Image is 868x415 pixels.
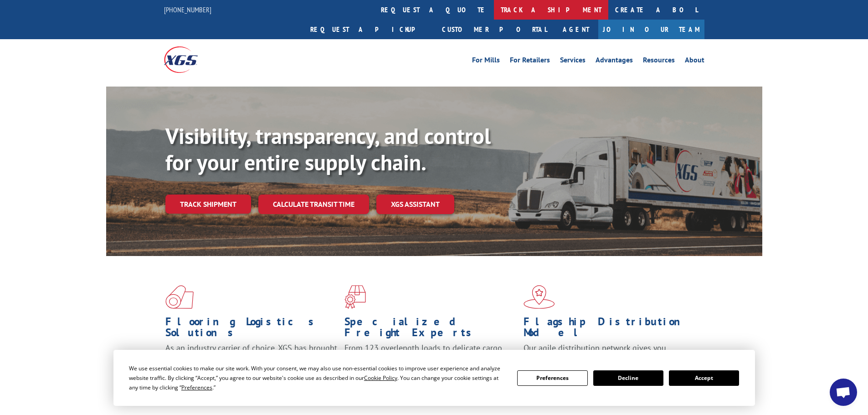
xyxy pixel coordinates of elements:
[303,20,435,39] a: Request a pickup
[685,56,704,67] a: About
[364,374,397,382] span: Cookie Policy
[164,5,211,14] a: [PHONE_NUMBER]
[669,370,739,386] button: Accept
[524,316,696,343] h1: Flagship Distribution Model
[435,20,554,39] a: Customer Portal
[598,20,704,39] a: Join Our Team
[344,285,366,309] img: xgs-icon-focused-on-flooring-red
[510,56,550,67] a: For Retailers
[596,56,633,67] a: Advantages
[517,370,587,386] button: Preferences
[830,379,857,406] div: Open chat
[524,285,555,309] img: xgs-icon-flagship-distribution-model-red
[344,343,517,383] p: From 123 overlength loads to delicate cargo, our experienced staff knows the best way to move you...
[165,285,194,309] img: xgs-icon-total-supply-chain-intelligence-red
[560,56,586,67] a: Services
[593,370,663,386] button: Decline
[554,20,598,39] a: Agent
[181,384,212,391] span: Preferences
[643,56,675,67] a: Resources
[165,195,251,214] a: Track shipment
[258,195,369,214] a: Calculate transit time
[113,350,755,406] div: Cookie Consent Prompt
[165,122,491,176] b: Visibility, transparency, and control for your entire supply chain.
[165,316,338,343] h1: Flooring Logistics Solutions
[344,316,517,343] h1: Specialized Freight Experts
[524,343,691,364] span: Our agile distribution network gives you nationwide inventory management on demand.
[165,343,337,375] span: As an industry carrier of choice, XGS has brought innovation and dedication to flooring logistics...
[129,364,506,392] div: We use essential cookies to make our site work. With your consent, we may also use non-essential ...
[376,195,454,214] a: XGS ASSISTANT
[472,56,500,67] a: For Mills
